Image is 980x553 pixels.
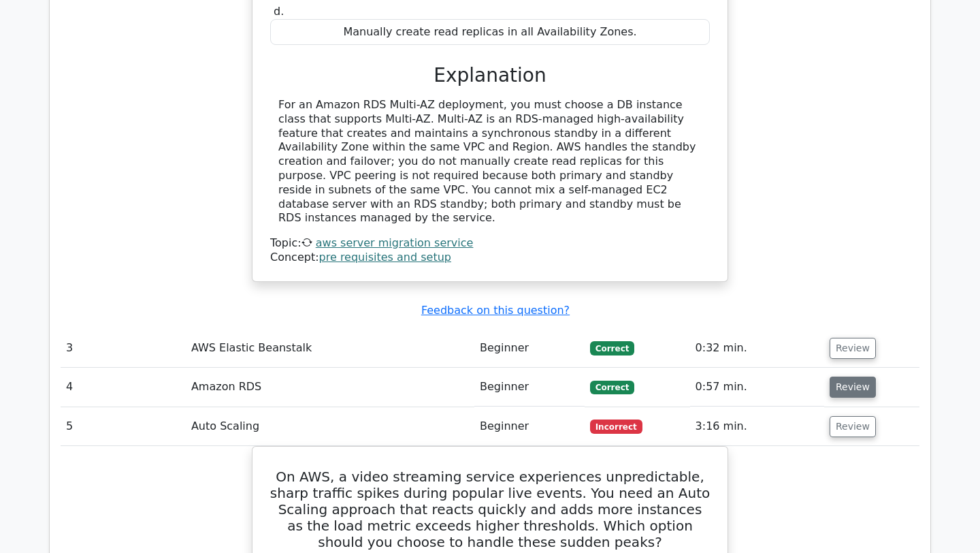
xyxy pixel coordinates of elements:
[270,251,710,265] div: Concept:
[316,236,474,249] a: aws server migration service
[830,338,876,359] button: Review
[270,19,710,46] div: Manually create read replicas in all Availability Zones.
[319,251,451,264] a: pre requisites and setup
[590,381,634,394] span: Correct
[186,329,474,368] td: AWS Elastic Beanstalk
[690,368,824,407] td: 0:57 min.
[269,469,711,550] h5: On AWS, a video streaming service experiences unpredictable, sharp traffic spikes during popular ...
[61,368,186,407] td: 4
[61,407,186,446] td: 5
[830,377,876,398] button: Review
[186,368,474,407] td: Amazon RDS
[474,368,585,407] td: Beginner
[421,304,570,317] a: Feedback on this question?
[186,407,474,446] td: Auto Scaling
[61,329,186,368] td: 3
[474,407,585,446] td: Beginner
[278,98,702,225] div: For an Amazon RDS Multi-AZ deployment, you must choose a DB instance class that supports Multi-AZ...
[474,329,585,368] td: Beginner
[274,5,284,18] span: d.
[278,64,702,87] h3: Explanation
[590,420,642,433] span: Incorrect
[690,329,824,368] td: 0:32 min.
[690,407,824,446] td: 3:16 min.
[590,341,634,355] span: Correct
[270,236,710,251] div: Topic:
[830,416,876,437] button: Review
